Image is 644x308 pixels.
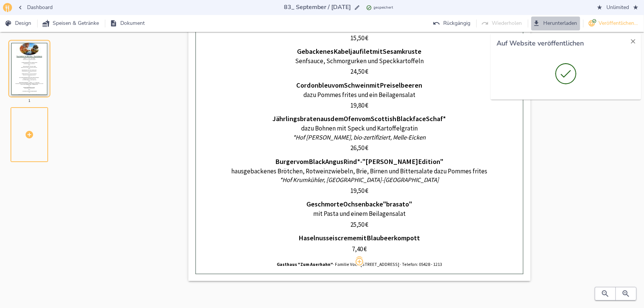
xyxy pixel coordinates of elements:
[111,19,145,28] span: Dokument
[41,17,102,30] button: Speisen & Getränke
[380,81,423,90] span: Preiselbeeren
[370,81,380,90] span: mit
[297,47,334,56] span: Gebackenes
[350,34,364,42] span: 15,50
[371,115,397,123] span: Scottish
[357,234,367,242] span: mit
[355,256,364,265] button: Modul hinzufügen
[283,2,353,12] input: …
[6,19,31,28] span: Design
[344,158,361,166] span: Rind*
[11,36,75,101] div: September & Oktober - Speisekarte[GEOGRAPHIC_DATA]-Kürbissuppesteirisches Kernöl und Kräuterschma...
[355,257,364,266] button: Modul hinzufügen
[203,91,516,100] p: dazu Pommes frites und ein Beilagensalat
[497,39,628,48] span: Auf Website veröffentlichen
[276,158,297,166] span: Burger
[397,115,426,123] span: Blackface
[594,1,641,15] button: Unlimited
[365,34,368,42] span: €
[344,81,370,90] span: Schwein
[359,115,371,123] span: vom
[108,17,148,30] button: Dokument
[350,220,364,229] span: 25,50
[597,3,638,12] span: Unlimited
[332,81,344,90] span: vom
[280,176,439,184] em: *Hof Krumkühler, [GEOGRAPHIC_DATA]-[GEOGRAPHIC_DATA]
[367,234,420,242] span: Blaubeerkompott
[589,19,638,28] span: Veröffentlichen…
[44,19,99,28] span: Speisen & Getränke
[350,144,364,152] span: 26,50
[534,19,577,28] span: Herunterladen
[18,3,53,12] span: Dashboard
[297,158,309,166] span: vom
[365,187,368,195] span: €
[365,67,368,76] span: €
[273,115,321,123] span: Jährlingsbraten
[366,5,372,11] svg: Zuletzt gespeichert: 04.09.2025 15:48 Uhr
[15,1,56,15] button: Dashboard
[3,17,34,30] button: Design
[365,220,368,229] span: €
[586,17,641,30] button: Veröffentlichen…
[352,245,363,253] span: 7,40
[203,209,516,218] p: mit Pasta und einem Beilagensalat
[293,133,426,141] em: *Hof [PERSON_NAME], bio-zertifiziert, Melle-Eicken
[297,81,319,90] span: Cordon
[321,115,331,123] span: aus
[319,81,332,90] span: bleu
[383,200,412,208] span: "brasato"
[374,5,394,11] span: gespeichert
[434,19,470,28] span: Rückgängig
[418,158,444,166] span: Edition"
[531,17,580,30] button: Herunterladen
[307,200,344,208] span: Geschmorte
[350,187,364,195] span: 19,50
[344,115,359,123] span: Ofen
[350,67,364,76] span: 24,50
[203,124,516,133] p: dazu Bohnen mit Speck und Kartoffelgratin
[365,101,368,109] span: €
[344,200,383,208] span: Ochsenbacke
[203,57,516,66] p: Senfsauce, Schmorgurken und Speckkartoffeln
[331,115,344,123] span: dem
[309,158,326,166] span: Black
[350,101,364,109] span: 19,80
[299,234,357,242] span: Haselnusseiscreme
[426,115,446,123] span: Schaf*
[373,47,383,56] span: mit
[363,158,418,166] span: "[PERSON_NAME]
[326,158,344,166] span: Angus
[203,167,516,176] p: hausgebackenes Brötchen, Rotweinzwiebeln, Brie, Birnen und Bittersalate dazu Pommes frites
[25,130,34,139] svg: Seite hinzufügen
[431,17,473,30] button: Rückgängig
[334,47,373,56] span: Kabeljaufilet
[383,47,422,56] span: Sesamkruste
[361,158,363,166] span: -
[364,245,367,253] span: €
[365,144,368,152] span: €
